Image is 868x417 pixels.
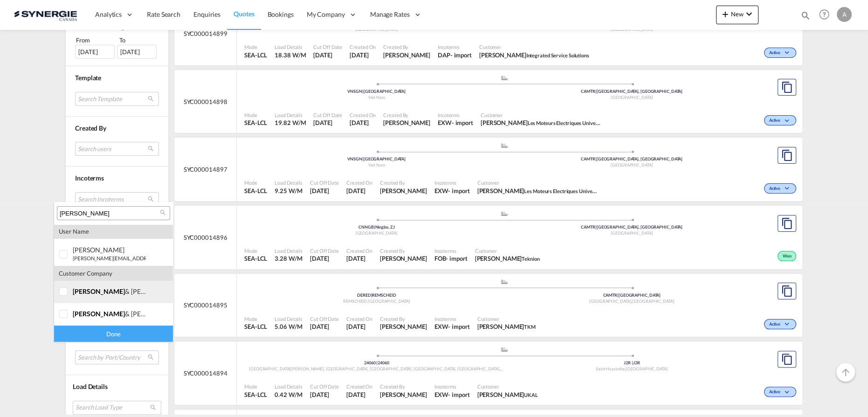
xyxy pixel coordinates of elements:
div: <span class="highlightedText">fischer</span> &amp; rechsteiner company spa [73,310,146,318]
span: [PERSON_NAME] [73,310,125,318]
small: [PERSON_NAME][EMAIL_ADDRESS][DOMAIN_NAME] [73,255,199,261]
div: user name [54,224,173,239]
div: Done [54,326,173,342]
span: [PERSON_NAME] [73,287,125,295]
div: alessia MOLTENI [73,246,146,254]
div: customer company [54,266,173,281]
input: Search Customer Details [60,209,160,218]
div: <span class="highlightedText">fischer</span> &amp; rechsteiner [73,287,146,295]
md-icon: icon-magnify [159,209,166,216]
